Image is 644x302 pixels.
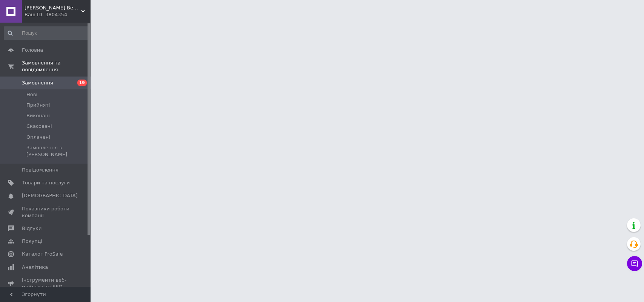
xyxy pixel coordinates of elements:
span: Відгуки [22,225,41,232]
input: Пошук [4,26,89,40]
span: Каталог ProSale [22,251,63,258]
span: Замовлення та повідомлення [22,60,91,73]
span: Інструменти веб-майстра та SEO [22,277,70,290]
span: 19 [77,80,87,86]
span: Повідомлення [22,167,58,173]
span: Замовлення [22,80,53,86]
span: Показники роботи компанії [22,205,70,219]
span: Скасовані [26,123,52,130]
span: [DEMOGRAPHIC_DATA] [22,192,78,199]
span: Виконані [26,112,50,119]
span: Покупці [22,238,42,245]
span: Оплачені [26,134,50,141]
span: Замовлення з [PERSON_NAME] [26,144,88,158]
span: Аналітика [22,264,48,271]
div: Ваш ID: 3804354 [25,11,91,18]
span: Товари та послуги [22,179,70,186]
span: Прийняті [26,102,50,109]
button: Чат з покупцем [627,256,642,271]
span: Lavanda Beauty - магазин якісної косметики [25,5,81,11]
span: Нові [26,91,37,98]
span: Головна [22,47,43,54]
